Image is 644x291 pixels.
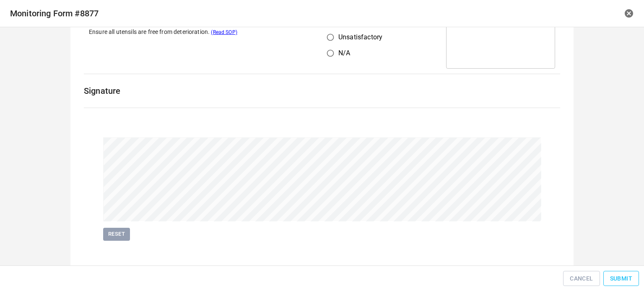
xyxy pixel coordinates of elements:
span: Cancel [570,273,593,284]
span: Unsatisfactory [338,32,382,42]
button: Cancel [563,271,600,286]
h6: Monitoring Form # 8877 [10,7,426,20]
div: s/u [327,13,389,61]
button: Reset [103,228,130,241]
button: Submit [603,271,639,286]
p: Ensure all utensils are free from deterioration. [89,28,317,36]
span: Reset [107,229,126,239]
span: N/A [338,48,350,58]
span: (Read SOP) [211,29,237,35]
h6: Signature [84,84,560,98]
span: Submit [610,273,632,284]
